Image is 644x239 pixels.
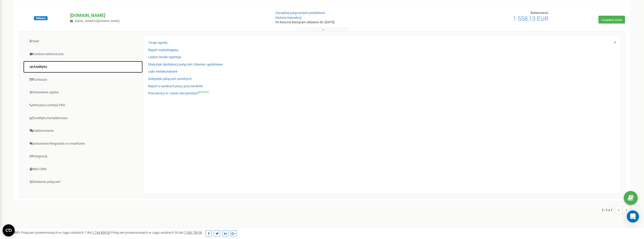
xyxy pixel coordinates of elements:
[23,163,143,176] a: Mini CRM
[23,99,143,112] a: Wirtualna centrala PBX
[148,62,223,66] font: Statystyki dystrybucji połączeń: dzienne i godzinowe
[148,48,178,52] font: Raport marketingowy
[148,77,192,81] font: Statystyki połączeń zwrotnych
[33,65,47,69] font: Analityka
[23,48,143,60] a: Centrum telefoniczne
[148,55,181,59] font: Looker Studio raportuje
[148,91,198,95] font: Pracownicy w czasie rzeczywistym
[598,16,625,24] a: Uzupełnij saldo
[148,41,168,45] font: Twoje raporty
[148,40,168,45] a: Twoje raporty
[70,13,105,18] font: [DOMAIN_NAME]
[33,116,68,120] font: Analityka kompleksowa
[601,18,622,21] font: Uzupełnij saldo
[23,86,143,99] a: Ustawienia ogólne
[33,52,64,56] font: Centrum telefoniczne
[3,224,15,236] button: Otwórz widżet CMP
[184,231,202,234] font: 7 556 750,00
[33,129,54,133] font: Oddzwonienie
[148,77,192,81] a: Statystyki połączeń zwrotnych
[614,40,616,44] font: X
[602,208,612,212] font: 1 - 1 z 1
[148,48,178,53] a: Raport marketingowy
[148,91,209,96] a: Pracownicy w czasie rzeczywistymNOWOŚĆ
[148,84,203,88] font: Raport o wynikach pracy pracowników
[32,180,60,184] font: Śledzenie połączeń
[23,138,143,150] a: Ustawienia Ringostatu w smartfonie
[148,70,177,73] font: Lejki wielokanałowe
[275,11,325,15] a: Zarządzaj połączonymi produktami
[23,176,143,188] a: Śledzenie połączeń
[75,19,119,23] font: [EMAIL_ADDRESS][DOMAIN_NAME]
[36,17,46,19] font: Aktywny
[23,125,143,137] a: Oddzwonienie
[602,201,630,219] nav: ...
[33,154,47,158] font: Integracje
[31,39,39,43] font: Panel
[32,90,59,94] font: Ustawienia ogólne
[23,74,143,86] a: Fundusze
[32,103,65,107] font: Wirtualna centrala PBX
[275,20,335,24] font: Po koszcie bieżącym aktywne do: [DATE]
[531,11,548,15] font: Balansować
[148,84,203,89] a: Raport o wynikach pracy pracowników
[33,142,85,145] font: Ustawienia Ringostatu w smartfonie
[627,210,639,223] div: Otwórz komunikator interkomowy
[111,231,184,234] font: Połączeń przetworzonych w ciągu ostatnich 30 dni:
[148,62,223,67] a: Statystyki dystrybucji połączeń: dzienne i godzinowe
[23,35,143,48] a: Panel
[23,150,143,163] a: Integracje
[148,69,177,74] a: Lejki wielokanałowe
[92,231,110,234] font: 1 744 838,00
[33,78,47,81] font: Fundusze
[23,61,143,73] a: Analityka
[21,231,92,234] font: Połączeń przetworzonych w ciągu ostatnich 7 dni:
[148,55,181,60] a: Looker Studio raportuje
[513,15,548,22] font: 1 558,13 EUR
[275,16,301,19] a: Historia transakcji
[198,91,209,94] font: NOWOŚĆ
[33,167,46,171] font: Mini CRM
[23,112,143,124] a: Analityka kompleksowa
